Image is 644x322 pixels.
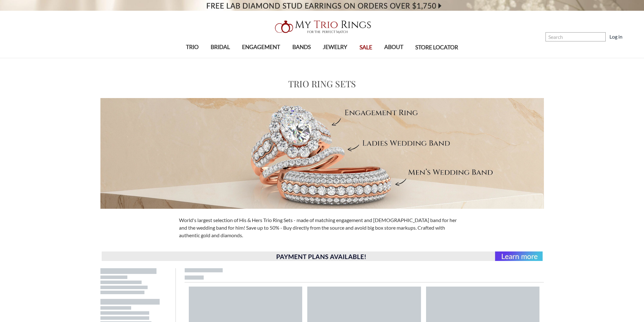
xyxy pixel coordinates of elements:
a: Cart with 0 items [626,33,636,40]
h1: Trio Ring Sets [288,77,356,90]
span: BANDS [292,43,311,51]
span: JEWELRY [323,43,347,51]
span: SALE [360,43,372,52]
a: SALE [353,37,378,58]
span: STORE LOCATOR [415,43,458,52]
span: ENGAGEMENT [242,43,280,51]
a: ABOUT [378,37,409,58]
input: Search [545,32,606,41]
a: BANDS [286,37,317,58]
a: Log in [609,33,622,40]
a: ENGAGEMENT [236,37,286,58]
a: STORE LOCATOR [409,37,464,58]
img: Meet Your Perfect Match MyTrioRings [100,98,544,209]
div: World's largest selection of His & Hers Trio Ring Sets - made of matching engagement and [DEMOGRA... [175,216,469,239]
span: TRIO [186,43,199,51]
a: JEWELRY [317,37,353,58]
svg: cart.cart_preview [626,34,633,40]
img: My Trio Rings [271,17,373,37]
a: My Trio Rings [187,17,457,37]
span: ABOUT [384,43,403,51]
span: BRIDAL [211,43,230,51]
a: BRIDAL [205,37,236,58]
a: TRIO [180,37,205,58]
